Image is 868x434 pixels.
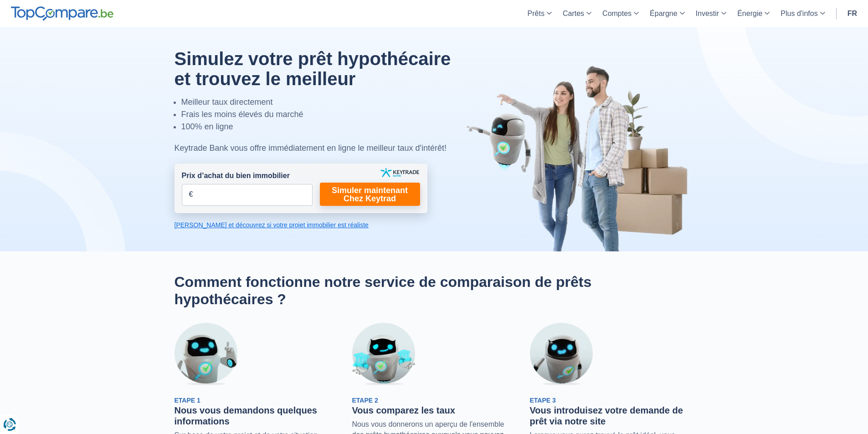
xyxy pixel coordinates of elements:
span: Etape 3 [530,397,556,404]
img: Etape 2 [352,323,415,386]
h2: Comment fonctionne notre service de comparaison de prêts hypothécaires ? [175,273,694,308]
img: Etape 3 [530,323,593,386]
h3: Vous introduisez votre demande de prêt via notre site [530,405,694,427]
li: Meilleur taux directement [181,96,472,108]
img: TopCompare [11,6,113,21]
h3: Vous comparez les taux [352,405,516,416]
img: Etape 1 [175,323,237,386]
a: [PERSON_NAME] et découvrez si votre projet immobilier est réaliste [175,220,427,230]
a: Simuler maintenant Chez Keytrad [320,183,420,206]
label: Prix d’achat du bien immobilier [182,171,290,181]
h3: Nous vous demandons quelques informations [175,405,339,427]
img: keytrade [380,168,419,177]
li: 100% en ligne [181,121,472,133]
span: Etape 2 [352,397,378,404]
span: Etape 1 [175,397,200,404]
h1: Simulez votre prêt hypothécaire et trouvez le meilleur [175,49,472,89]
div: Keytrade Bank vous offre immédiatement en ligne le meilleur taux d'intérêt! [175,142,472,154]
img: image-hero [466,65,694,251]
li: Frais les moins élevés du marché [181,108,472,121]
span: € [189,189,193,200]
